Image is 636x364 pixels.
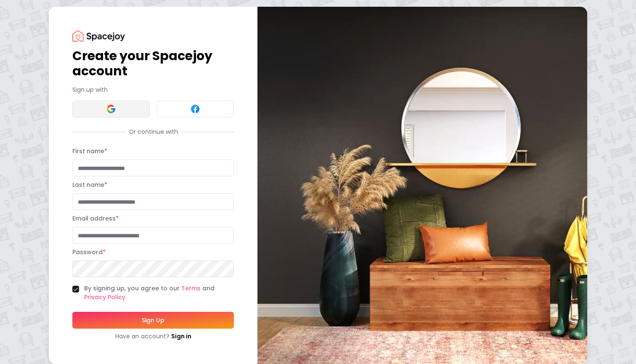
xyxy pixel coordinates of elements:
[84,293,125,301] a: Privacy Policy
[106,104,116,114] img: Google signin
[125,128,181,136] span: Or continue with
[72,214,119,223] label: Email address
[72,312,234,329] button: Sign Up
[72,85,234,94] p: Sign up with
[72,30,125,42] img: Spacejoy Logo
[72,48,234,79] h1: Create your Spacejoy account
[84,284,234,302] label: By signing up, you agree to our and
[171,332,191,340] a: Sign in
[72,181,107,189] label: Last name
[190,104,200,114] img: Facebook signin
[257,7,587,364] img: banner
[181,284,201,292] a: Terms
[72,332,234,340] div: Have an account?
[72,147,107,155] label: First name
[72,248,106,256] label: Password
